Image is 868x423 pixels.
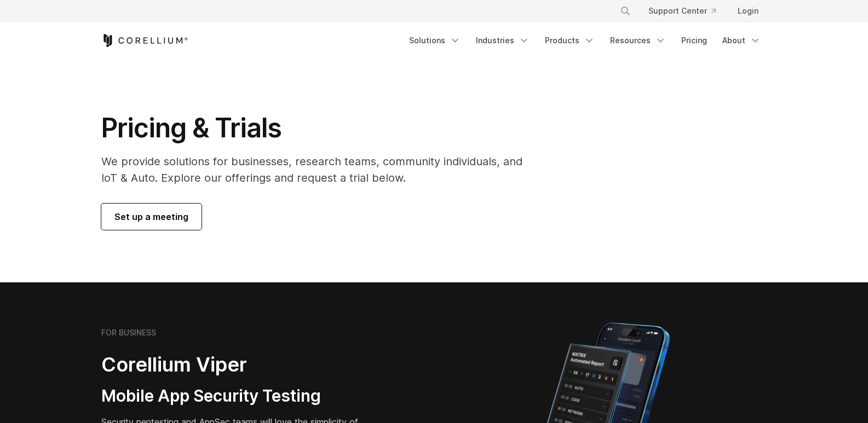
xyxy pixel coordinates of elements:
[101,328,156,338] h6: FOR BUSINESS
[675,31,714,50] a: Pricing
[603,31,672,50] a: Resources
[616,1,635,21] button: Search
[403,31,467,50] a: Solutions
[729,1,767,21] a: Login
[640,1,725,21] a: Support Center
[403,31,767,50] div: Navigation Menu
[101,112,538,144] h1: Pricing & Trials
[538,31,601,50] a: Products
[101,153,538,186] p: We provide solutions for businesses, research teams, community individuals, and IoT & Auto. Explo...
[114,210,188,223] span: Set up a meeting
[469,31,536,50] a: Industries
[607,1,767,21] div: Navigation Menu
[101,386,382,407] h3: Mobile App Security Testing
[101,34,188,47] a: Corellium Home
[101,204,202,230] a: Set up a meeting
[716,31,767,50] a: About
[101,352,382,377] h2: Corellium Viper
